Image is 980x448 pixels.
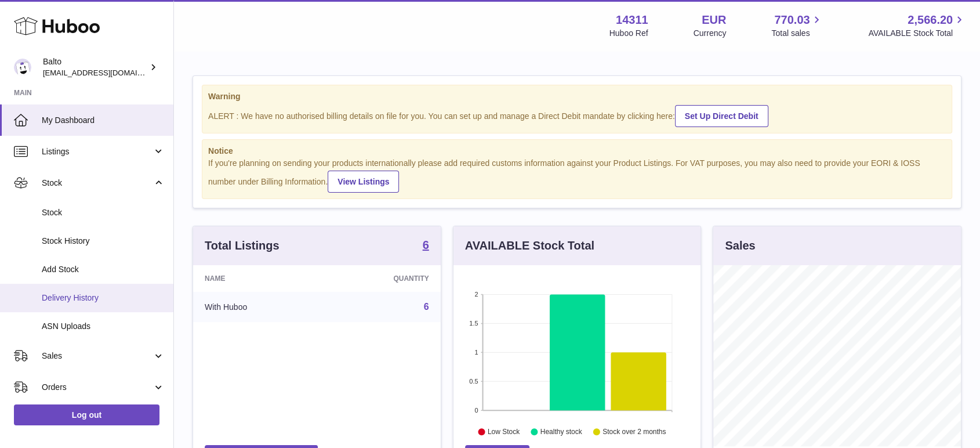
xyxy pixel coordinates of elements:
[702,12,726,28] strong: EUR
[424,302,429,312] a: 6
[42,351,153,362] span: Sales
[675,105,768,127] a: Set Up Direct Debit
[694,28,727,39] div: Currency
[328,171,399,193] a: View Listings
[423,239,429,251] strong: 6
[868,28,966,39] span: AVAILABLE Stock Total
[42,264,165,275] span: Add Stock
[616,12,648,28] strong: 14311
[42,382,153,393] span: Orders
[774,12,810,28] span: 770.03
[474,291,478,298] text: 2
[540,428,583,436] text: Healthy stock
[474,349,478,356] text: 1
[14,59,31,76] img: ops@balto.fr
[725,238,755,254] h3: Sales
[43,56,147,78] div: Balto
[609,28,648,39] div: Huboo Ref
[465,238,594,254] h3: AVAILABLE Stock Total
[42,146,153,157] span: Listings
[42,178,153,189] span: Stock
[42,321,165,332] span: ASN Uploads
[469,320,478,327] text: 1.5
[868,12,966,39] a: 2,566.20 AVAILABLE Stock Total
[488,428,520,436] text: Low Stock
[602,428,666,436] text: Stock over 2 months
[771,12,823,39] a: 770.03 Total sales
[42,115,165,126] span: My Dashboard
[193,292,324,322] td: With Huboo
[42,236,165,247] span: Stock History
[908,12,953,28] span: 2,566.20
[208,146,946,157] strong: Notice
[14,404,159,425] a: Log out
[208,91,946,102] strong: Warning
[193,265,324,292] th: Name
[43,68,170,77] span: [EMAIL_ADDRESS][DOMAIN_NAME]
[42,207,165,218] span: Stock
[771,28,823,39] span: Total sales
[324,265,441,292] th: Quantity
[208,158,946,193] div: If you're planning on sending your products internationally please add required customs informati...
[469,378,478,385] text: 0.5
[205,238,280,254] h3: Total Listings
[42,292,165,304] span: Delivery History
[208,103,946,127] div: ALERT : We have no authorised billing details on file for you. You can set up and manage a Direct...
[474,407,478,414] text: 0
[423,239,429,253] a: 6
